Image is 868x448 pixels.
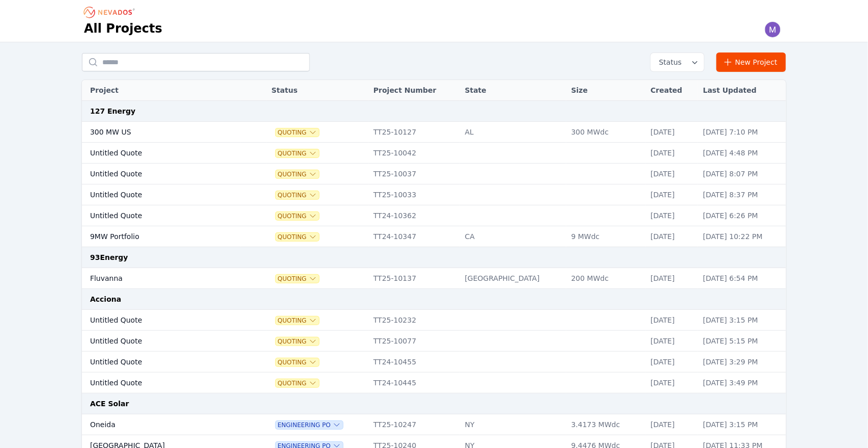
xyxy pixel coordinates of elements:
th: Size [566,80,646,101]
tr: FluvannaQuotingTT25-10137[GEOGRAPHIC_DATA]200 MWdc[DATE][DATE] 6:54 PM [82,268,786,289]
td: [DATE] 8:07 PM [698,164,786,185]
th: Project [82,80,241,101]
td: Untitled Quote [82,373,241,393]
td: 127 Energy [82,101,786,122]
td: [DATE] [646,122,698,143]
img: Madeline Koldos [765,21,781,38]
tr: Untitled QuoteQuotingTT25-10033[DATE][DATE] 8:37 PM [82,185,786,205]
td: [DATE] [646,205,698,226]
td: Untitled Quote [82,185,241,205]
td: TT25-10232 [368,310,460,331]
td: TT24-10362 [368,205,460,226]
tr: Untitled QuoteQuotingTT25-10037[DATE][DATE] 8:07 PM [82,164,786,185]
td: [DATE] 5:15 PM [698,331,786,352]
a: New Project [716,52,786,72]
td: [DATE] 3:49 PM [698,373,786,393]
th: Created [646,80,698,101]
td: Untitled Quote [82,310,241,331]
td: TT25-10042 [368,143,460,164]
td: [DATE] [646,373,698,393]
tr: Untitled QuoteQuotingTT24-10445[DATE][DATE] 3:49 PM [82,373,786,393]
td: 93Energy [82,247,786,268]
td: [DATE] 10:22 PM [698,226,786,247]
td: [DATE] 6:26 PM [698,205,786,226]
tr: Untitled QuoteQuotingTT25-10042[DATE][DATE] 4:48 PM [82,143,786,164]
td: [DATE] [646,164,698,185]
button: Engineering PO [276,421,343,429]
td: [DATE] [646,414,698,435]
td: Oneida [82,414,241,435]
td: TT24-10347 [368,226,460,247]
td: 9 MWdc [566,226,646,247]
td: [DATE] 8:37 PM [698,185,786,205]
button: Quoting [276,212,319,220]
tr: 300 MW USQuotingTT25-10127AL300 MWdc[DATE][DATE] 7:10 PM [82,122,786,143]
td: 300 MWdc [566,122,646,143]
button: Quoting [276,358,319,366]
span: Status [655,57,682,67]
span: Quoting [276,191,319,199]
tr: Untitled QuoteQuotingTT24-10455[DATE][DATE] 3:29 PM [82,352,786,373]
td: [DATE] [646,268,698,289]
button: Quoting [276,317,319,325]
button: Quoting [276,233,319,241]
td: 9MW Portfolio [82,226,241,247]
td: TT25-10137 [368,268,460,289]
td: [DATE] 6:54 PM [698,268,786,289]
td: [DATE] 3:15 PM [698,414,786,435]
th: Status [267,80,368,101]
td: NY [460,414,566,435]
td: 300 MW US [82,122,241,143]
td: Untitled Quote [82,331,241,352]
tr: 9MW PortfolioQuotingTT24-10347CA9 MWdc[DATE][DATE] 10:22 PM [82,226,786,247]
td: 3.4173 MWdc [566,414,646,435]
td: TT25-10127 [368,122,460,143]
td: TT25-10247 [368,414,460,435]
button: Quoting [276,170,319,178]
td: [DATE] [646,331,698,352]
td: [DATE] [646,143,698,164]
td: [GEOGRAPHIC_DATA] [460,268,566,289]
button: Quoting [276,128,319,137]
td: 200 MWdc [566,268,646,289]
tr: OneidaEngineering POTT25-10247NY3.4173 MWdc[DATE][DATE] 3:15 PM [82,414,786,435]
td: [DATE] 3:29 PM [698,352,786,373]
td: [DATE] 7:10 PM [698,122,786,143]
td: [DATE] [646,310,698,331]
td: TT25-10033 [368,185,460,205]
tr: Untitled QuoteQuotingTT25-10077[DATE][DATE] 5:15 PM [82,331,786,352]
td: TT24-10445 [368,373,460,393]
td: [DATE] 3:15 PM [698,310,786,331]
td: TT25-10077 [368,331,460,352]
td: Acciona [82,289,786,310]
h1: All Projects [84,20,162,37]
td: Untitled Quote [82,205,241,226]
td: [DATE] [646,226,698,247]
td: TT24-10455 [368,352,460,373]
button: Quoting [276,379,319,387]
td: Untitled Quote [82,143,241,164]
tr: Untitled QuoteQuotingTT24-10362[DATE][DATE] 6:26 PM [82,205,786,226]
th: Project Number [368,80,460,101]
td: TT25-10037 [368,164,460,185]
td: [DATE] 4:48 PM [698,143,786,164]
th: Last Updated [698,80,786,101]
tr: Untitled QuoteQuotingTT25-10232[DATE][DATE] 3:15 PM [82,310,786,331]
button: Quoting [276,275,319,283]
th: State [460,80,566,101]
td: Fluvanna [82,268,241,289]
button: Quoting [276,149,319,157]
td: Untitled Quote [82,164,241,185]
td: [DATE] [646,185,698,205]
td: CA [460,226,566,247]
td: ACE Solar [82,393,786,414]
